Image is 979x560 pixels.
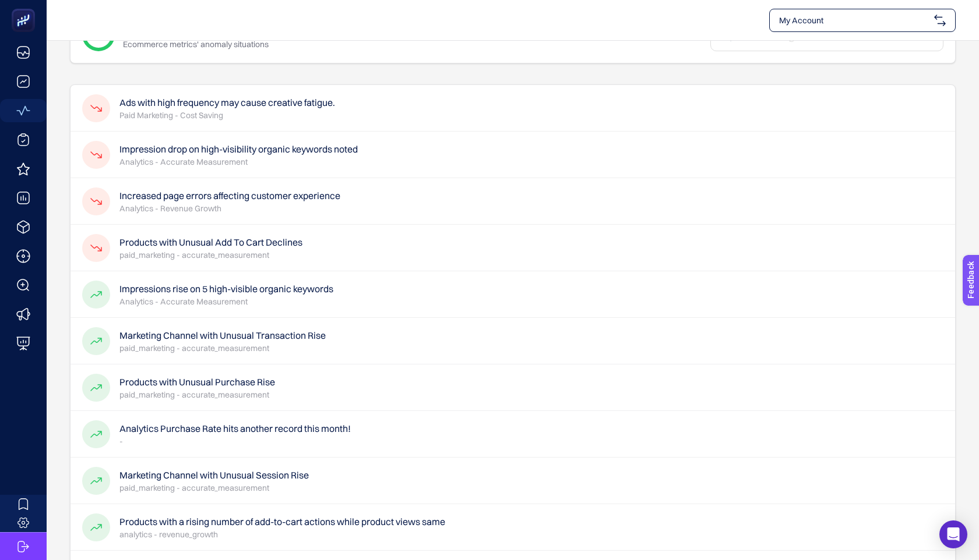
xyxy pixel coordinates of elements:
[119,468,309,482] h4: Marketing Channel with Unusual Session Rise
[939,520,967,548] div: Open Intercom Messenger
[779,15,929,26] span: My Account
[119,282,333,296] h4: Impressions rise on 5 high-visible organic keywords
[119,203,340,214] p: Analytics - Revenue Growth
[119,435,351,447] p: -
[7,3,44,13] span: Feedback
[119,375,275,389] h4: Products with Unusual Purchase Rise
[119,142,358,156] h4: Impression drop on high-visibility organic keywords noted
[934,15,946,26] img: svg%3e
[119,189,340,203] h4: Increased page errors affecting customer experience
[119,328,326,342] h4: Marketing Channel with Unusual Transaction Rise
[119,249,302,261] p: paid_marketing - accurate_measurement
[119,296,333,307] p: Analytics - Accurate Measurement
[119,156,358,168] p: Analytics - Accurate Measurement
[119,95,335,109] h4: Ads with high frequency may cause creative fatigue.
[123,38,269,50] p: Ecommerce metrics' anomaly situations
[119,389,275,400] p: paid_marketing - accurate_measurement
[119,529,445,540] p: analytics - revenue_growth
[119,235,302,249] h4: Products with Unusual Add To Cart Declines
[119,515,445,529] h4: Products with a rising number of add-to-cart actions while product views same
[119,421,351,435] h4: Analytics Purchase Rate hits another record this month!
[119,109,335,121] p: Paid Marketing - Cost Saving
[119,342,326,354] p: paid_marketing - accurate_measurement
[119,482,309,494] p: paid_marketing - accurate_measurement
